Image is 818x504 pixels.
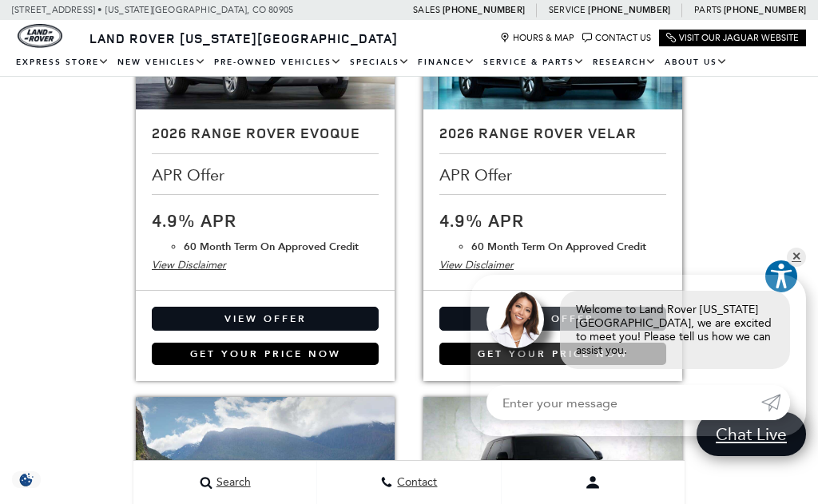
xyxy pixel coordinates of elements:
span: 4.9% APR [439,208,524,232]
input: Enter your message [486,385,761,420]
a: land-rover [18,24,62,48]
a: Pre-Owned Vehicles [210,49,346,77]
button: Open user profile menu [502,462,685,502]
a: Finance [414,49,479,77]
div: View Disclaimer [152,256,379,274]
span: APR Offer [152,166,228,184]
a: Get Your Price Now [439,343,666,365]
a: [PHONE_NUMBER] [443,4,525,16]
a: About Us [661,49,732,77]
h2: 2026 Range Rover Velar [439,125,666,141]
h2: 2026 Range Rover Evoque [152,125,379,141]
span: Land Rover [US_STATE][GEOGRAPHIC_DATA] [89,30,398,47]
a: View Offer [152,307,379,331]
img: Opt-Out Icon [8,471,45,488]
span: Search [212,476,251,490]
a: Service & Parts [479,49,589,77]
a: New Vehicles [113,49,210,77]
a: Land Rover [US_STATE][GEOGRAPHIC_DATA] [80,30,407,47]
a: Specials [346,49,414,77]
span: 4.9% APR [152,208,236,232]
a: Hours & Map [500,33,574,43]
a: [STREET_ADDRESS] • [US_STATE][GEOGRAPHIC_DATA], CO 80905 [12,5,293,15]
a: EXPRESS STORE [12,49,113,77]
img: Agent profile photo [486,291,544,348]
a: Submit [761,385,790,420]
img: Land Rover [18,24,62,48]
a: Contact Us [582,33,651,43]
button: Explore your accessibility options [764,259,799,294]
div: View Disclaimer [439,256,666,274]
a: Get Your Price Now [152,343,379,365]
section: Click to Open Cookie Consent Modal [8,471,45,488]
a: [PHONE_NUMBER] [588,4,670,16]
a: View Offer [439,307,666,331]
span: 60 Month Term On Approved Credit [184,240,359,254]
aside: Accessibility Help Desk [764,259,799,297]
a: Research [589,49,661,77]
span: APR Offer [439,166,516,184]
a: [PHONE_NUMBER] [724,4,806,16]
span: 60 Month Term On Approved Credit [471,240,646,254]
span: Contact [393,476,437,490]
nav: Main Navigation [12,49,806,77]
div: Welcome to Land Rover [US_STATE][GEOGRAPHIC_DATA], we are excited to meet you! Please tell us how... [560,291,790,369]
a: Visit Our Jaguar Website [666,33,799,43]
